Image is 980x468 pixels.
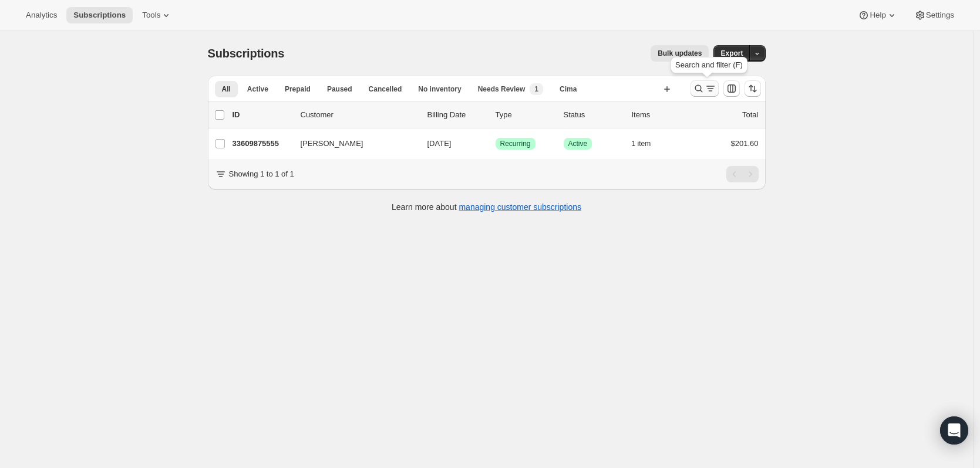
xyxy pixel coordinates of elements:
span: Paused [327,84,352,94]
span: $201.60 [731,139,759,148]
button: Analytics [19,7,64,23]
span: Cancelled [369,84,402,94]
span: Bulk updates [658,49,702,58]
span: Prepaid [285,84,311,94]
span: Cima [560,84,577,94]
p: Status [564,109,622,121]
p: Customer [301,109,418,121]
button: Sort the results [745,80,761,97]
span: [PERSON_NAME] [301,138,363,150]
a: managing customer subscriptions [459,202,581,212]
span: Help [870,11,885,20]
span: No inventory [418,84,461,94]
div: Items [632,109,691,121]
button: [PERSON_NAME] [294,134,411,153]
span: Subscriptions [73,11,126,20]
p: Billing Date [427,109,486,121]
p: Showing 1 to 1 of 1 [229,168,294,180]
div: Open Intercom Messenger [940,416,968,445]
span: Settings [926,11,954,20]
span: Recurring [500,139,531,148]
div: IDCustomerBilling DateTypeStatusItemsTotal [233,109,759,121]
button: Help [851,7,904,23]
button: Export [713,45,750,62]
button: Subscriptions [66,7,133,23]
p: Learn more about [392,201,581,213]
span: Analytics [26,11,57,20]
button: Create new view [658,81,676,97]
span: Tools [142,11,160,20]
button: Tools [135,7,179,23]
button: Customize table column order and visibility [723,80,740,97]
span: 1 [534,84,538,94]
span: Active [247,84,268,94]
span: Active [568,139,588,148]
span: Subscriptions [208,47,285,60]
button: Settings [907,7,961,23]
span: [DATE] [427,139,452,148]
p: Total [742,109,758,121]
div: Type [496,109,554,121]
nav: Pagination [726,166,759,182]
span: Needs Review [478,84,526,94]
span: 1 item [632,139,651,148]
span: Export [720,49,743,58]
button: Bulk updates [651,45,709,62]
div: 33609875555[PERSON_NAME][DATE]SuccessRecurringSuccessActive1 item$201.60 [233,135,759,152]
button: 1 item [632,135,664,152]
button: Search and filter results [691,80,719,97]
p: ID [233,109,291,121]
p: 33609875555 [233,138,291,150]
span: All [222,84,231,94]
